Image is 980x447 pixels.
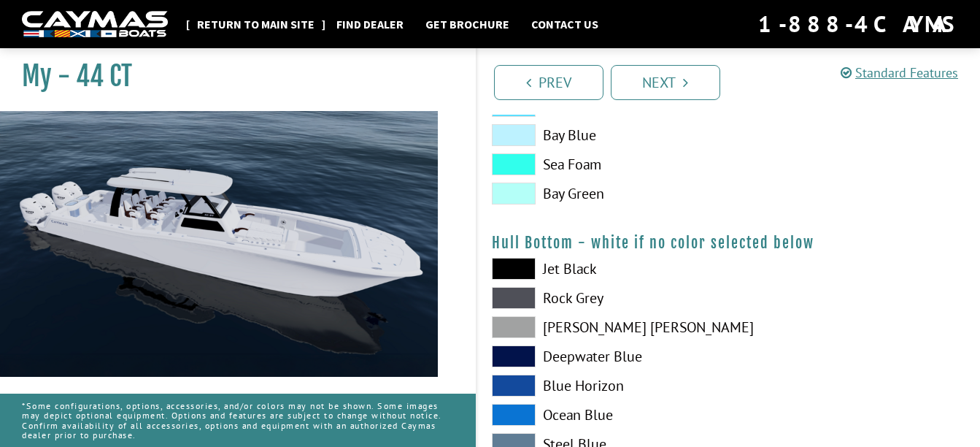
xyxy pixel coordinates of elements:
[492,234,966,252] h4: Hull Bottom - white if no color selected below
[492,345,714,367] label: Deepwater Blue
[329,15,411,34] a: Find Dealer
[492,287,714,309] label: Rock Grey
[492,316,714,338] label: [PERSON_NAME] [PERSON_NAME]
[492,258,714,280] label: Jet Black
[758,8,958,40] div: 1-888-4CAYMAS
[492,124,714,146] label: Bay Blue
[492,404,714,426] label: Ocean Blue
[22,11,168,38] img: white-logo-c9c8dbefe5ff5ceceb0f0178aa75bf4bb51f6bca0971e226c86eb53dfe498488.png
[492,375,714,397] label: Blue Horizon
[418,15,517,34] a: Get Brochure
[494,65,603,100] a: Prev
[22,60,439,93] h1: My - 44 CT
[611,65,720,100] a: Next
[190,15,322,34] a: Return to main site
[492,153,714,175] label: Sea Foam
[22,394,454,447] p: *Some configurations, options, accessories, and/or colors may not be shown. Some images may depic...
[841,64,958,81] a: Standard Features
[492,183,714,205] label: Bay Green
[524,15,606,34] a: Contact Us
